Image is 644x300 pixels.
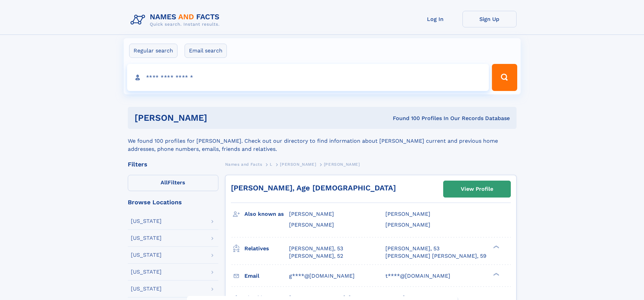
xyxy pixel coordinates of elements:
[244,243,289,254] h3: Relatives
[128,175,218,191] label: Filters
[131,235,162,241] div: [US_STATE]
[127,64,489,91] input: search input
[385,252,486,260] a: [PERSON_NAME] [PERSON_NAME], 59
[289,211,334,217] span: [PERSON_NAME]
[129,44,177,58] label: Regular search
[462,11,517,27] a: Sign Up
[225,160,262,168] a: Names and Facts
[289,252,343,260] a: [PERSON_NAME], 52
[444,181,510,197] a: View Profile
[385,222,430,228] span: [PERSON_NAME]
[492,272,500,276] div: ❯
[324,162,360,167] span: [PERSON_NAME]
[408,11,462,27] a: Log In
[289,245,343,252] a: [PERSON_NAME], 53
[161,179,168,186] span: All
[280,162,316,167] span: [PERSON_NAME]
[385,211,430,217] span: [PERSON_NAME]
[185,44,227,58] label: Email search
[128,199,218,205] div: Browse Locations
[231,184,396,192] a: [PERSON_NAME], Age [DEMOGRAPHIC_DATA]
[128,129,517,153] div: We found 100 profiles for [PERSON_NAME]. Check out our directory to find information about [PERSO...
[492,64,517,91] button: Search Button
[244,270,289,282] h3: Email
[492,245,500,249] div: ❯
[289,222,334,228] span: [PERSON_NAME]
[244,208,289,220] h3: Also known as
[270,160,272,168] a: L
[280,160,316,168] a: [PERSON_NAME]
[385,245,439,252] a: [PERSON_NAME], 53
[461,181,493,197] div: View Profile
[128,11,225,29] img: Logo Names and Facts
[128,161,218,167] div: Filters
[131,252,162,258] div: [US_STATE]
[131,286,162,292] div: [US_STATE]
[131,269,162,275] div: [US_STATE]
[270,162,272,167] span: L
[300,115,510,122] div: Found 100 Profiles In Our Records Database
[131,218,162,224] div: [US_STATE]
[135,114,300,122] h1: [PERSON_NAME]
